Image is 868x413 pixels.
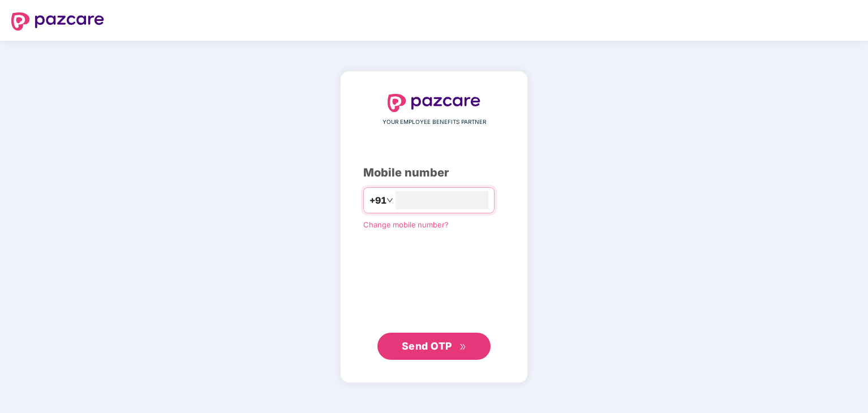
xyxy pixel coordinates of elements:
[386,197,393,204] span: down
[369,193,386,208] span: +91
[383,118,486,127] span: YOUR EMPLOYEE BENEFITS PARTNER
[388,94,480,112] img: logo
[11,12,104,31] img: logo
[363,220,449,229] a: Change mobile number?
[363,164,505,182] div: Mobile number
[402,340,452,352] span: Send OTP
[377,333,491,360] button: Send OTPdouble-right
[459,343,467,351] span: double-right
